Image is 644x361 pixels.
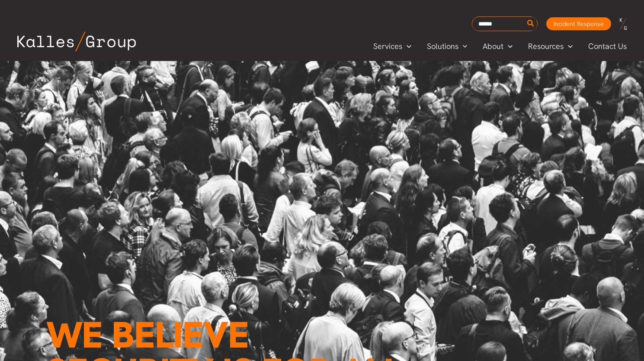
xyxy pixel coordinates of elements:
[588,40,627,53] span: Contact Us
[402,40,411,53] span: Menu Toggle
[475,40,520,53] a: AboutMenu Toggle
[17,32,136,52] img: Kalles Group
[564,40,573,53] span: Menu Toggle
[427,40,458,53] span: Solutions
[365,40,419,53] a: ServicesMenu Toggle
[483,40,503,53] span: About
[520,40,580,53] a: ResourcesMenu Toggle
[580,40,635,53] a: Contact Us
[458,40,468,53] span: Menu Toggle
[528,40,564,53] span: Resources
[546,17,611,30] a: Incident Response
[365,39,635,53] nav: Primary Site Navigation
[503,40,513,53] span: Menu Toggle
[373,40,402,53] span: Services
[525,17,536,31] button: Search
[419,40,475,53] a: SolutionsMenu Toggle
